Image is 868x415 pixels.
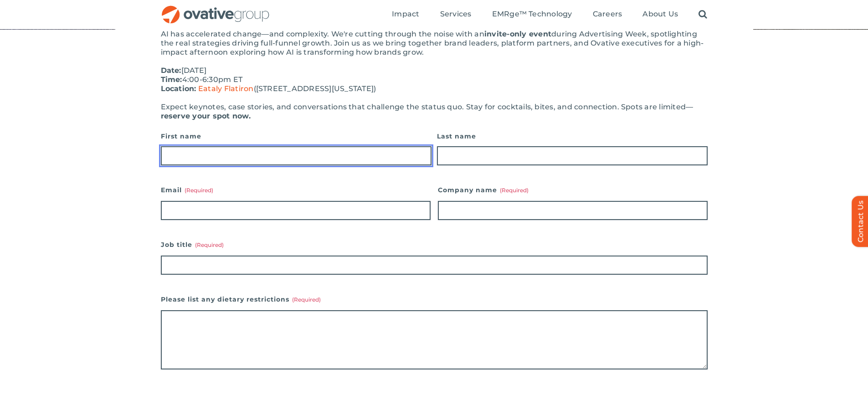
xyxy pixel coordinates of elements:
[392,10,419,19] span: Impact
[161,238,708,251] label: Job title
[161,84,196,93] strong: Location:
[161,75,182,84] strong: Time:
[161,184,431,196] label: Email
[161,112,251,120] strong: reserve your spot now.
[161,66,708,93] p: [DATE] 4:00-6:30pm ET ([STREET_ADDRESS][US_STATE])
[161,102,708,121] p: Expect keynotes, case stories, and conversations that challenge the status quo. Stay for cocktail...
[593,10,622,20] a: Careers
[500,187,529,194] span: (Required)
[161,66,181,75] strong: Date:
[699,10,707,20] a: Search
[438,184,708,196] label: Company name
[195,241,224,248] span: (Required)
[161,130,431,143] label: First name
[161,30,708,57] p: AI has accelerated change—and complexity. We're cutting through the noise with an during Advertis...
[198,84,254,93] a: Eataly Flatiron
[161,293,708,306] label: Please list any dietary restrictions
[593,10,622,19] span: Careers
[292,296,321,303] span: (Required)
[392,10,419,20] a: Impact
[642,10,678,19] span: About Us
[185,187,213,194] span: (Required)
[642,10,678,20] a: About Us
[492,10,572,19] span: EMRge™ Technology
[492,10,572,20] a: EMRge™ Technology
[484,30,551,38] strong: invite-only event
[440,10,472,20] a: Services
[437,130,708,143] label: Last name
[440,10,472,19] span: Services
[161,5,270,13] a: OG_Full_horizontal_RGB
